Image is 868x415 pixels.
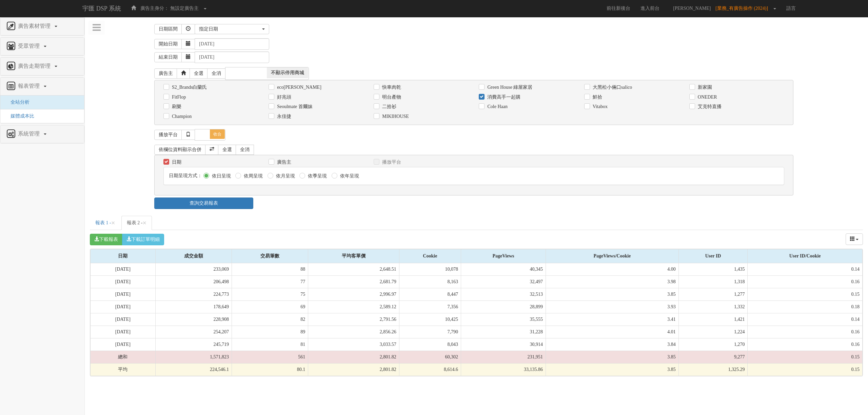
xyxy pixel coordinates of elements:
td: 3.85 [546,288,678,300]
td: 2,791.56 [308,313,399,326]
label: 新家園 [696,84,712,91]
td: 1,325.29 [678,363,748,376]
a: 廣告走期管理 [5,61,79,72]
td: 231,951 [461,351,546,363]
td: 10,078 [399,263,461,276]
td: 224,773 [155,288,232,300]
a: 媒體成本比 [5,113,34,119]
a: 廣告素材管理 [5,21,79,32]
td: 3,033.57 [308,338,399,351]
td: [DATE] [91,275,156,288]
label: 明台產物 [380,94,401,101]
span: 收合 [210,129,225,139]
a: 全站分析 [5,100,29,105]
td: 0.16 [748,338,863,351]
td: 4.00 [546,263,678,276]
td: 3.85 [546,351,678,363]
td: 1,571,823 [155,351,232,363]
button: 下載訂單明細 [122,234,164,245]
td: 3.84 [546,338,678,351]
a: 報表 2 - [121,216,152,230]
label: 艾克特直播 [696,103,722,110]
td: 1,270 [678,338,748,351]
label: Green House 綠屋家居 [486,84,532,91]
label: 依月呈現 [274,173,295,180]
div: PageViews [461,249,546,263]
label: 鮮拾 [591,94,602,101]
td: 31,228 [461,326,546,338]
td: 228,908 [155,313,232,326]
label: 快車肉乾 [380,84,401,91]
td: 0.15 [748,363,863,376]
div: 指定日期 [199,26,261,33]
a: 系統管理 [5,129,79,140]
td: 7,790 [399,326,461,338]
label: 刷樂 [170,103,181,110]
div: User ID/Cookie [748,249,862,263]
td: 77 [232,275,308,288]
a: 查詢交易報表 [154,198,253,209]
td: 1,435 [678,263,748,276]
td: [DATE] [91,288,156,300]
label: 二拾衫 [380,103,396,110]
td: 8,614.6 [399,363,461,376]
td: 0.16 [748,326,863,338]
td: 88 [232,263,308,276]
a: 全消 [236,145,254,155]
div: Columns [846,233,863,245]
td: 0.14 [748,313,863,326]
span: [業務_有廣告操作 (2024)] [715,6,771,11]
td: 平均 [91,363,156,376]
span: × [111,219,115,227]
label: Seoulmate 首爾妹 [275,103,313,110]
td: 33,135.86 [461,363,546,376]
td: 2,589.12 [308,300,399,313]
td: 2,996.97 [308,288,399,300]
td: 8,163 [399,275,461,288]
span: × [142,219,146,227]
label: eco[PERSON_NAME] [275,84,321,91]
label: 廣告主 [275,159,291,166]
td: [DATE] [91,313,156,326]
label: MIKIHOUSE [380,113,409,120]
td: 233,069 [155,263,232,276]
td: 1,277 [678,288,748,300]
td: 0.14 [748,263,863,276]
label: 消費高手一起購 [486,94,520,101]
td: 81 [232,338,308,351]
span: 廣告走期管理 [16,63,54,69]
span: 不顯示停用商城 [267,67,308,78]
td: 1,224 [678,326,748,338]
td: 0.18 [748,300,863,313]
td: 2,801.82 [308,351,399,363]
span: 系統管理 [16,131,43,137]
td: 32,497 [461,275,546,288]
td: 3.85 [546,363,678,376]
td: 3.98 [546,275,678,288]
td: 8,043 [399,338,461,351]
span: 受眾管理 [16,43,43,49]
label: 好兆頭 [275,94,291,101]
span: 日期呈現方式： [169,173,202,178]
div: User ID [679,249,748,263]
td: 178,649 [155,300,232,313]
td: 40,345 [461,263,546,276]
label: Vitabox [591,103,608,110]
button: Close [111,220,115,227]
label: S2_Brands白蘭氏 [170,84,207,91]
div: Cookie [399,249,461,263]
label: 播放平台 [380,159,401,166]
label: 依周呈現 [242,173,263,180]
div: 平均客單價 [308,249,399,263]
td: 35,555 [461,313,546,326]
td: 75 [232,288,308,300]
td: [DATE] [91,326,156,338]
label: 依日呈現 [210,173,231,180]
label: 大黑松小倆口salico [591,84,632,91]
td: 0.16 [748,275,863,288]
td: 82 [232,313,308,326]
td: 224,546.1 [155,363,232,376]
label: 依季呈現 [306,173,327,180]
a: 全選 [218,145,236,155]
